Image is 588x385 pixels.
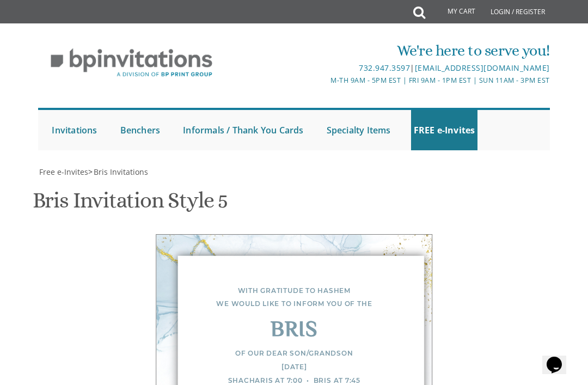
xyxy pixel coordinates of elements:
[424,1,483,23] a: My Cart
[359,63,410,73] a: 732.947.3597
[542,341,577,374] iframe: chat widget
[180,110,306,150] a: Informals / Thank You Cards
[209,62,549,75] div: |
[94,167,148,177] span: Bris Invitations
[178,284,410,311] div: With gratitude to Hashem We would like to inform you of the
[93,167,148,177] a: Bris Invitations
[49,110,100,150] a: Invitations
[415,63,550,73] a: [EMAIL_ADDRESS][DOMAIN_NAME]
[33,188,228,221] h1: Bris Invitation Style 5
[38,167,88,177] a: Free e-Invites
[178,325,410,338] div: Bris
[88,167,148,177] span: >
[38,40,225,85] img: BP Invitation Loft
[209,75,549,86] div: M-Th 9am - 5pm EST | Fri 9am - 1pm EST | Sun 11am - 3pm EST
[209,40,549,62] div: We're here to serve you!
[324,110,394,150] a: Specialty Items
[411,110,478,150] a: FREE e-Invites
[118,110,163,150] a: Benchers
[39,167,88,177] span: Free e-Invites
